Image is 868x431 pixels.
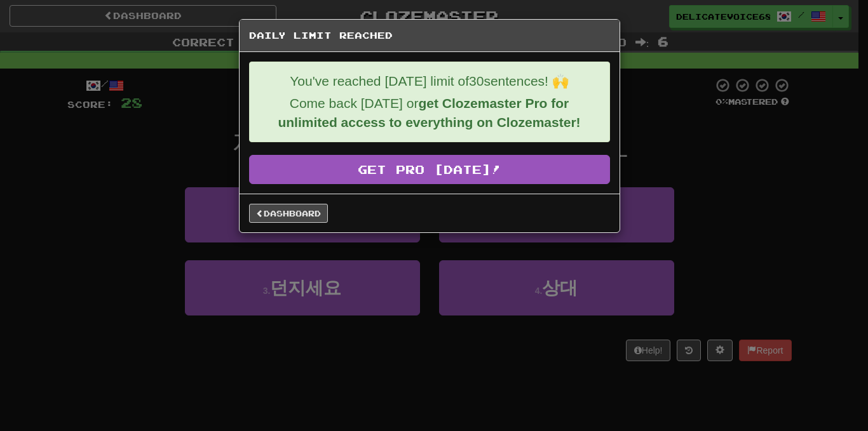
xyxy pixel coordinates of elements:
[249,155,610,184] a: Get Pro [DATE]!
[259,72,600,91] p: You've reached [DATE] limit of 30 sentences! 🙌
[249,29,610,42] h5: Daily Limit Reached
[249,204,328,223] a: Dashboard
[278,96,580,129] strong: get Clozemaster Pro for unlimited access to everything on Clozemaster!
[259,94,600,132] p: Come back [DATE] or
